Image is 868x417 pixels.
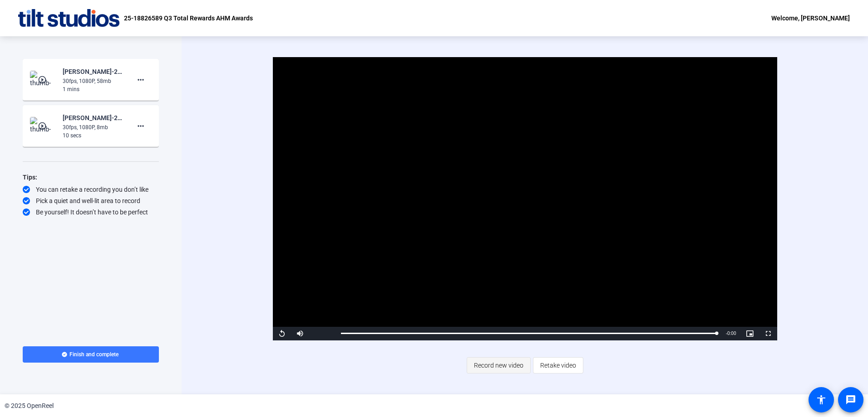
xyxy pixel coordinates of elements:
[759,327,777,340] button: Fullscreen
[18,9,119,27] img: OpenReel logo
[63,123,123,131] div: 30fps, 1080P, 8mb
[135,121,146,131] mat-icon: more_horiz
[124,13,253,24] p: 25-18826589 Q3 Total Rewards AHM Awards
[30,71,57,89] img: thumb-nail
[135,74,146,85] mat-icon: more_horiz
[273,57,777,340] div: Video Player
[63,66,123,77] div: [PERSON_NAME]-25-18826589-UHG-Q3 Total Rewards AHM Awa-25-18826589 Q3 Total Rewards AHM Awards-17...
[63,85,123,93] div: 1 mins
[63,77,123,85] div: 30fps, 1080P, 58mb
[5,401,54,411] div: © 2025 OpenReel
[474,357,523,374] span: Record new video
[727,331,736,336] span: 0:00
[30,117,57,135] img: thumb-nail
[726,331,727,336] span: -
[291,327,309,340] button: Mute
[845,394,856,405] mat-icon: message
[341,333,717,334] div: Progress Bar
[38,75,49,84] mat-icon: play_circle_outline
[816,394,827,405] mat-icon: accessibility
[467,357,531,373] button: Record new video
[69,351,118,358] span: Finish and complete
[23,196,159,205] div: Pick a quiet and well-lit area to record
[533,357,583,373] button: Retake video
[63,131,123,140] div: 10 secs
[63,112,123,123] div: [PERSON_NAME]-25-18826589-UHG-Q3 Total Rewards AHM Awa-25-18826589 Q3 Total Rewards AHM Awards-17...
[23,185,159,194] div: You can retake a recording you don’t like
[23,346,159,363] button: Finish and complete
[540,357,576,374] span: Retake video
[23,172,159,183] div: Tips:
[38,121,49,131] mat-icon: play_circle_outline
[23,208,159,217] div: Be yourself! It doesn’t have to be perfect
[771,13,850,24] div: Welcome, [PERSON_NAME]
[273,327,291,340] button: Replay
[741,327,759,340] button: Picture-in-Picture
